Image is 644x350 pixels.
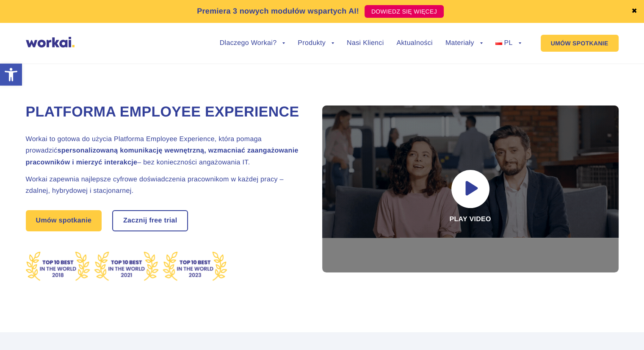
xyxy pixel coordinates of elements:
[26,103,301,122] h1: Platforma Employee Experience
[4,277,233,346] iframe: Popup CTA
[347,40,384,47] a: Nasi Klienci
[26,174,301,197] h2: Workai zapewnia najlepsze cyfrowe doświadczenia pracownikom w każdej pracy – zdalnej, hybrydowej ...
[113,211,188,231] a: Zacznij free trial
[220,40,285,47] a: Dlaczego Workai?
[631,8,637,15] a: ✖
[197,6,359,17] p: Premiera 3 nowych modułów wspartych AI!
[298,40,334,47] a: Produkty
[396,40,432,47] a: Aktualności
[504,39,512,47] span: PL
[26,147,299,166] strong: spersonalizowaną komunikację wewnętrzną, wzmacniać zaangażowanie pracowników i mierzyć interakcje
[365,5,444,18] a: DOWIEDZ SIĘ WIĘCEJ
[541,35,619,52] a: UMÓW SPOTKANIE
[445,40,483,47] a: Materiały
[26,210,102,231] a: Umów spotkanie
[322,106,619,272] div: Play video
[26,133,301,168] h2: Workai to gotowa do użycia Platforma Employee Experience, która pomaga prowadzić – bez koniecznoś...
